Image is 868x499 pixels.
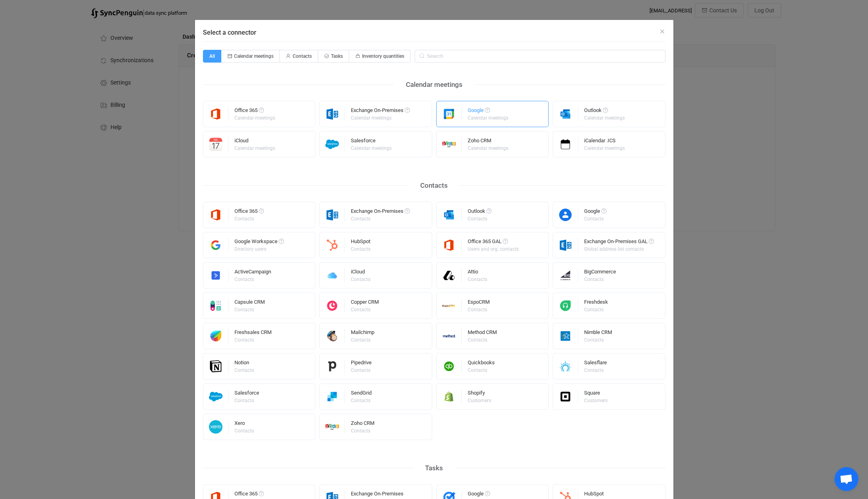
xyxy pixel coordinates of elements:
[234,277,270,282] div: Contacts
[468,330,497,338] div: Method CRM
[351,420,374,428] div: Zoho CRM
[320,107,345,121] img: exchange.png
[468,299,490,307] div: EspoCRM
[320,420,345,434] img: zoho-crm.png
[351,398,370,403] div: Contacts
[468,146,508,151] div: Calendar meetings
[553,107,578,121] img: outlook.png
[584,247,653,251] div: Global address list contacts
[234,368,254,373] div: Contacts
[437,390,462,403] img: shopify.png
[468,247,519,251] div: Users and org. contacts
[351,491,403,499] div: Exchange On-Premises
[351,368,370,373] div: Contacts
[234,116,275,120] div: Calendar meetings
[351,390,372,398] div: SendGrid
[437,269,462,282] img: attio.png
[468,239,520,247] div: Office 365 GAL
[468,216,490,221] div: Contacts
[437,138,462,151] img: zoho-crm.png
[584,360,607,368] div: Salesflare
[468,138,510,146] div: Zoho CRM
[584,138,626,146] div: iCalendar .ICS
[468,269,488,277] div: Attio
[203,208,228,222] img: microsoft365.png
[234,108,276,116] div: Office 365
[234,338,270,342] div: Contacts
[203,390,228,403] img: salesforce.png
[468,277,487,282] div: Contacts
[234,307,264,312] div: Contacts
[584,116,625,120] div: Calendar meetings
[234,146,275,151] div: Calendar meetings
[584,491,604,499] div: HubSpot
[659,28,665,35] button: Close
[553,208,578,222] img: google-contacts.png
[584,239,654,247] div: Exchange On-Premises GAL
[320,238,345,252] img: hubspot.png
[351,330,374,338] div: Mailchimp
[415,50,665,63] input: Search
[351,428,373,433] div: Contacts
[320,138,345,151] img: salesforce.png
[234,360,255,368] div: Notion
[351,247,370,251] div: Contacts
[553,269,578,282] img: big-commerce.png
[408,179,460,192] div: Contacts
[584,216,605,221] div: Contacts
[584,398,608,403] div: Customers
[351,108,410,116] div: Exchange On-Premises
[234,216,263,221] div: Contacts
[584,108,626,116] div: Outlook
[203,299,228,312] img: capsule.png
[468,338,496,342] div: Contacts
[584,307,607,312] div: Contacts
[351,307,378,312] div: Contacts
[413,462,455,474] div: Tasks
[234,491,264,499] div: Office 365
[351,146,392,151] div: Calendar meetings
[584,146,625,151] div: Calendar meetings
[351,216,409,221] div: Contacts
[234,330,272,338] div: Freshsales CRM
[553,390,578,403] img: square.png
[234,398,258,403] div: Contacts
[468,390,492,398] div: Shopify
[584,299,608,307] div: Freshdesk
[468,307,488,312] div: Contacts
[203,238,228,252] img: google-workspace.png
[234,390,259,398] div: Salesforce
[320,329,345,343] img: mailchimp.png
[468,116,508,120] div: Calendar meetings
[584,277,615,282] div: Contacts
[394,79,474,91] div: Calendar meetings
[320,390,345,403] img: sendgrid.png
[234,239,284,247] div: Google Workspace
[437,329,462,343] img: methodcrm.png
[203,29,256,36] span: Select a connector
[584,208,606,216] div: Google
[584,338,611,342] div: Contacts
[468,491,490,499] div: Google
[320,208,345,222] img: exchange.png
[553,360,578,373] img: salesflare.png
[468,208,492,216] div: Outlook
[203,138,228,151] img: icloud-calendar.png
[351,360,372,368] div: Pipedrive
[351,299,379,307] div: Copper CRM
[468,108,510,116] div: Google
[320,360,345,373] img: pipedrive.png
[835,467,858,491] div: Open chat
[234,420,255,428] div: Xero
[203,269,228,282] img: activecampaign.png
[351,338,373,342] div: Contacts
[234,299,265,307] div: Capsule CRM
[584,269,616,277] div: BigCommerce
[351,269,372,277] div: iCloud
[351,208,410,216] div: Exchange On-Premises
[234,269,271,277] div: ActiveCampaign
[234,208,264,216] div: Office 365
[468,360,495,368] div: Quickbooks
[320,299,345,312] img: copper.png
[553,329,578,343] img: nimble.png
